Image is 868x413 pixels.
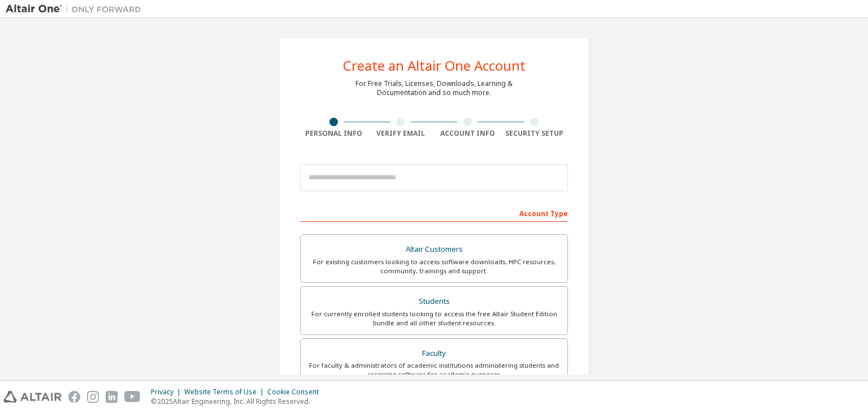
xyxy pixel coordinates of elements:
img: youtube.svg [124,391,141,403]
div: Create an Altair One Account [343,59,526,72]
img: instagram.svg [87,391,99,403]
div: Faculty [307,346,561,362]
div: For Free Trials, Licenses, Downloads, Learning & Documentation and so much more. [355,79,513,97]
div: For existing customers looking to access software downloads, HPC resources, community, trainings ... [307,257,561,276]
p: © 2025 Altair Engineering, Inc. All Rights Reserved. [151,397,325,406]
img: altair_logo.svg [3,391,62,403]
div: Personal Info [300,129,367,138]
div: Security Setup [501,129,568,138]
img: facebook.svg [68,391,80,403]
div: Cookie Consent [267,388,325,397]
div: For faculty & administrators of academic institutions administering students and accessing softwa... [307,361,561,379]
img: Altair One [6,3,147,15]
div: Account Type [300,204,568,222]
div: Altair Customers [307,242,561,257]
div: Account Info [434,129,501,138]
img: linkedin.svg [106,391,118,403]
div: For currently enrolled students looking to access the free Altair Student Edition bundle and all ... [307,309,561,328]
div: Privacy [151,388,184,397]
div: Verify Email [367,129,435,138]
div: Students [307,294,561,309]
div: Website Terms of Use [184,388,267,397]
